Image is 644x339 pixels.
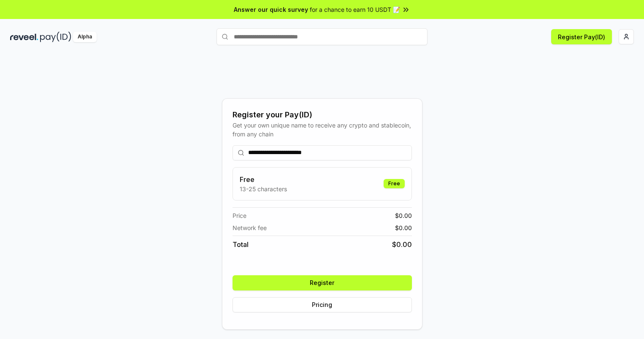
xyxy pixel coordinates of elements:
[10,32,38,42] img: reveel_dark
[73,32,97,42] div: Alpha
[233,223,267,232] span: Network fee
[234,5,308,14] span: Answer our quick survey
[233,275,412,290] button: Register
[551,29,612,44] button: Register Pay(ID)
[310,5,400,14] span: for a chance to earn 10 USDT 📝
[233,109,412,121] div: Register your Pay(ID)
[233,121,412,138] div: Get your own unique name to receive any crypto and stablecoin, from any chain
[240,184,287,193] p: 13-25 characters
[40,32,71,42] img: pay_id
[240,174,287,184] h3: Free
[395,211,412,220] span: $ 0.00
[392,239,412,250] span: $ 0.00
[384,179,405,188] div: Free
[233,211,246,220] span: Price
[395,223,412,232] span: $ 0.00
[233,239,249,250] span: Total
[233,297,412,312] button: Pricing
